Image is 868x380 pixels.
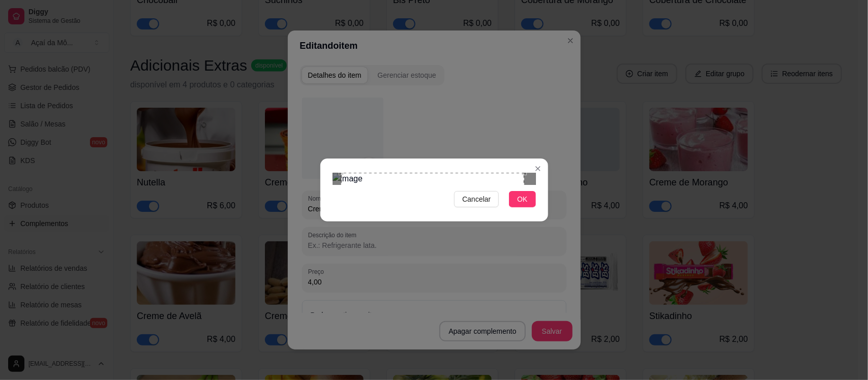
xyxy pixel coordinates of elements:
[509,191,535,207] button: OK
[517,194,527,205] span: OK
[462,194,491,205] span: Cancelar
[530,161,546,177] button: Close
[333,173,536,185] img: image
[454,191,499,207] button: Cancelar
[341,173,524,356] div: Use the arrow keys to move the crop selection area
